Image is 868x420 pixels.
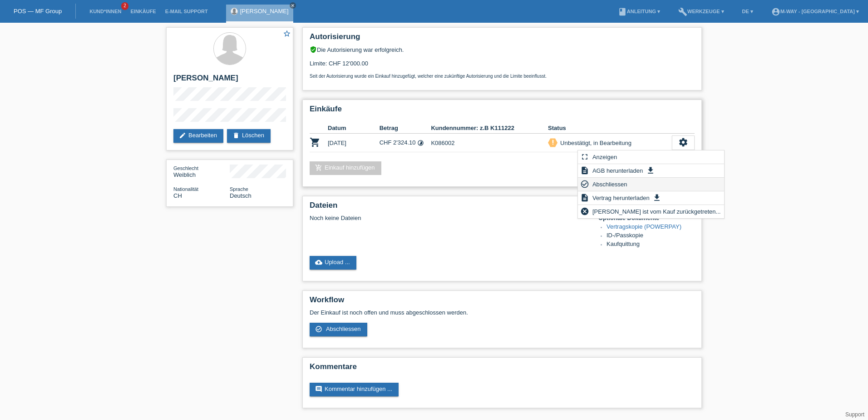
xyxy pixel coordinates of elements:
[431,123,548,134] th: Kundennummer: z.B K111222
[310,46,317,53] i: verified_user
[315,259,322,266] i: cloud_upload
[417,140,424,146] i: Fixe Raten (12 Raten)
[173,165,198,171] span: Geschlecht
[310,383,399,396] a: commentKommentar hinzufügen ...
[678,137,688,147] i: settings
[548,123,672,134] th: Status
[580,180,589,189] i: check_circle_outline
[580,166,589,175] i: description
[310,309,695,316] p: Der Einkauf ist noch offen und muss abgeschlossen werden.
[310,74,695,79] p: Seit der Autorisierung wurde ein Einkauf hinzugefügt, welcher eine zukünftige Autorisierung und d...
[771,7,780,16] i: account_circle
[283,30,291,39] a: star_border
[310,53,695,79] div: Limite: CHF 12'000.00
[310,46,695,53] div: Die Autorisierung war erfolgreich.
[240,8,289,15] a: [PERSON_NAME]
[646,166,655,175] i: get_app
[121,2,128,10] span: 2
[431,134,548,152] td: K086002
[85,9,126,14] a: Kund*innen
[607,240,695,249] li: Kaufquittung
[674,9,729,14] a: buildWerkzeuge ▾
[380,134,431,152] td: CHF 2'324.10
[328,134,380,152] td: [DATE]
[161,9,212,14] a: E-Mail Support
[607,223,681,230] a: Vertragskopie (POWERPAY)
[230,186,248,192] span: Sprache
[310,32,695,46] h2: Autorisierung
[315,385,322,393] i: comment
[557,138,631,148] div: Unbestätigt, in Bearbeitung
[310,362,695,376] h2: Kommentare
[227,129,271,143] a: deleteLöschen
[173,74,286,87] h2: [PERSON_NAME]
[315,164,322,171] i: add_shopping_cart
[618,7,627,16] i: book
[126,9,160,14] a: Einkäufe
[310,215,587,221] div: Noch keine Dateien
[328,123,380,134] th: Datum
[230,192,252,199] span: Deutsch
[310,201,695,215] h2: Dateien
[315,325,322,333] i: check_circle_outline
[678,7,687,16] i: build
[291,3,295,8] i: close
[580,152,589,161] i: fullscreen
[380,123,431,134] th: Betrag
[767,9,863,14] a: account_circlem-way - [GEOGRAPHIC_DATA] ▾
[179,132,186,139] i: edit
[591,165,644,176] span: AGB herunterladen
[607,232,695,240] li: ID-/Passkopie
[310,295,695,309] h2: Workflow
[173,165,230,178] div: Weiblich
[14,8,62,15] a: POS — MF Group
[173,186,198,192] span: Nationalität
[232,132,240,139] i: delete
[845,411,864,418] a: Support
[591,179,629,190] span: Abschliessen
[738,9,758,14] a: DE ▾
[310,137,321,148] i: POSP00028205
[310,105,695,118] h2: Einkäufe
[310,161,381,175] a: add_shopping_cartEinkauf hinzufügen
[591,151,618,162] span: Anzeigen
[310,323,367,336] a: check_circle_outline Abschliessen
[173,129,223,143] a: editBearbeiten
[310,256,356,270] a: cloud_uploadUpload ...
[290,2,296,9] a: close
[613,9,665,14] a: bookAnleitung ▾
[550,139,556,145] i: priority_high
[283,30,291,38] i: star_border
[326,325,361,332] span: Abschliessen
[173,192,182,199] span: Schweiz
